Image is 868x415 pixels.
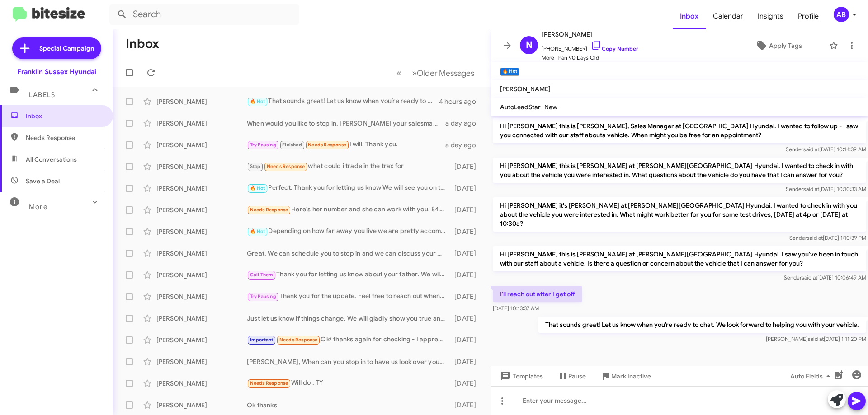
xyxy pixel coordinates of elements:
button: Mark Inactive [593,368,658,384]
div: I will. Thank you. [247,140,445,150]
button: Auto Fields [783,368,841,384]
div: [PERSON_NAME] [156,97,247,106]
div: AB [834,7,849,22]
span: said at [808,336,824,342]
div: Just let us know if things change. We will gladly show you true and honest numbers! [247,314,450,323]
div: Here's her number and she can work with you. 8455379981 [247,205,450,215]
span: Finished [282,142,302,148]
div: [PERSON_NAME] [156,336,247,345]
div: [PERSON_NAME] [156,379,247,388]
span: Sender [DATE] 10:06:49 AM [784,274,866,281]
a: Calendar [706,3,750,29]
div: [PERSON_NAME] [156,401,247,410]
div: Great. We can schedule you to stop in and we can discuss your goals and see what we can do. When ... [247,249,450,258]
span: Try Pausing [250,142,276,148]
div: Ok thanks [247,401,450,410]
span: said at [807,234,823,241]
div: [DATE] [450,292,483,301]
a: Special Campaign [12,37,101,59]
span: Mark Inactive [611,368,651,384]
span: « [396,67,401,79]
div: [PERSON_NAME], When can you stop in to have us look over your vehicle and put a value on it? [247,357,450,366]
span: Needs Response [250,380,288,386]
div: [DATE] [450,162,483,171]
span: 🔥 Hot [250,185,265,191]
div: [DATE] [450,401,483,410]
span: 🔥 Hot [250,98,265,104]
div: a day ago [445,119,483,128]
span: [PERSON_NAME] [DATE] 1:11:20 PM [766,336,866,342]
div: [DATE] [450,249,483,258]
button: Apply Tags [732,37,825,54]
div: [PERSON_NAME] [156,119,247,128]
span: Stop [250,163,261,169]
div: [PERSON_NAME] [156,140,247,149]
div: [DATE] [450,184,483,193]
span: Auto Fields [790,368,834,384]
div: That sounds great! Let us know when you’re ready to chat. We look forward to helping you with you... [247,96,439,107]
div: a day ago [445,140,483,149]
span: Inbox [26,112,103,121]
span: Apply Tags [769,37,802,54]
p: Hi [PERSON_NAME] it's [PERSON_NAME] at [PERSON_NAME][GEOGRAPHIC_DATA] Hyundai. I wanted to check ... [493,197,866,232]
div: [PERSON_NAME] [156,314,247,323]
span: Templates [498,368,543,384]
div: Will do . TY [247,378,450,388]
span: said at [802,274,817,281]
div: [PERSON_NAME] [156,205,247,214]
div: Ok/ thanks again for checking - I appreciate your time. This is probably not the right one for us... [247,335,450,345]
p: Hi [PERSON_NAME] this is [PERSON_NAME] at [PERSON_NAME][GEOGRAPHIC_DATA] Hyundai. I wanted to che... [493,158,866,183]
p: That sounds great! Let us know when you’re ready to chat. We look forward to helping you with you... [538,317,866,333]
span: Needs Response [267,163,305,169]
h1: Inbox [126,37,159,51]
div: Depending on how far away you live we are pretty accommodating, but no promises [247,226,450,237]
button: AB [826,7,858,22]
span: said at [803,186,819,192]
span: Needs Response [279,337,318,343]
div: [PERSON_NAME] [156,162,247,171]
p: I'll reach out after I get off [493,286,582,302]
div: [PERSON_NAME] [156,249,247,258]
a: Profile [791,3,826,29]
span: Pause [568,368,586,384]
span: Sender [DATE] 10:10:33 AM [786,186,866,192]
span: Needs Response [308,142,346,148]
span: N [526,38,533,52]
a: Inbox [673,3,706,29]
span: Call Them [250,272,274,278]
div: [PERSON_NAME] [156,184,247,193]
button: Pause [550,368,593,384]
span: Needs Response [250,207,288,213]
div: [DATE] [450,227,483,236]
div: [DATE] [450,336,483,345]
button: Previous [391,64,407,82]
nav: Page navigation example [392,64,480,82]
a: Insights [750,3,791,29]
span: More Than 90 Days Old [542,53,638,62]
span: Try Pausing [250,294,276,299]
div: [DATE] [450,379,483,388]
span: Sender [DATE] 10:14:39 AM [786,146,866,153]
span: [PERSON_NAME] [542,29,638,40]
span: Labels [29,91,55,99]
span: Special Campaign [39,44,94,53]
span: [PERSON_NAME] [500,85,551,93]
div: Perfect. Thank you for letting us know We will see you on the 14th at 1pm. [247,183,450,193]
span: Older Messages [417,68,474,78]
div: [DATE] [450,314,483,323]
div: [PERSON_NAME] [156,227,247,236]
div: [PERSON_NAME] [156,292,247,301]
div: When would you like to stop in. [PERSON_NAME] your salesman will help out and show you some of th... [247,119,445,128]
span: Save a Deal [26,177,60,186]
span: More [29,203,47,211]
div: Franklin Sussex Hyundai [17,67,96,76]
div: [PERSON_NAME] [156,270,247,280]
span: Important [250,337,274,343]
span: Sender [DATE] 1:10:39 PM [789,234,866,241]
button: Next [406,64,480,82]
span: [DATE] 10:13:37 AM [493,305,539,312]
span: Needs Response [26,133,103,142]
